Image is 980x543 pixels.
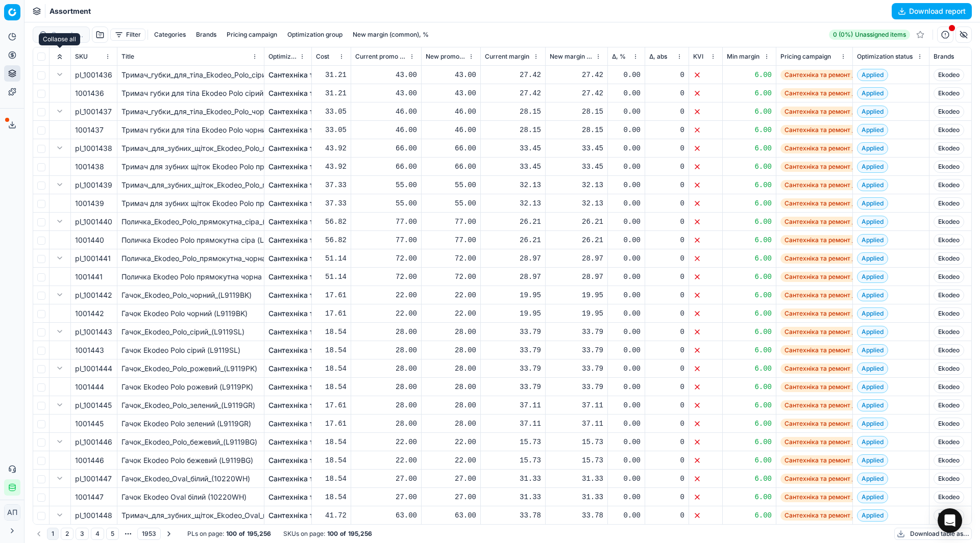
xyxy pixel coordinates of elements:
[316,198,347,209] div: 37.33
[121,217,260,227] div: Поличка_Ekodeo_Polo_прямокутна_сіра_(L9118SL)
[268,198,346,209] a: Сантехніка та ремонт
[727,88,772,98] div: 6.00
[485,198,541,209] div: 32.13
[316,272,347,282] div: 51.14
[426,53,466,61] span: New promo price
[649,53,667,61] span: Δ, abs
[550,162,603,172] div: 33.45
[54,50,66,63] button: Expand all
[268,217,346,227] a: Сантехніка та ремонт
[612,88,641,98] div: 0.00
[355,235,417,245] div: 77.00
[426,107,476,117] div: 46.00
[727,143,772,153] div: 6.00
[550,217,603,227] div: 26.21
[61,528,73,540] button: 2
[247,530,271,538] strong: 195,256
[727,327,772,337] div: 6.00
[268,455,346,466] a: Сантехніка та ремонт
[485,143,541,153] div: 33.45
[268,143,346,153] a: Сантехніка та ремонт
[163,528,175,540] button: Go to next page
[355,107,417,117] div: 46.00
[54,105,66,117] button: Expand
[857,344,888,356] span: Applied
[780,198,881,209] span: Сантехніка та ремонт _ Margin
[780,70,881,80] span: Сантехніка та ремонт _ Margin
[612,162,641,172] div: 0.00
[75,143,112,153] span: pl_1001438
[355,180,417,190] div: 55.00
[91,528,104,540] button: 4
[780,217,881,227] span: Сантехніка та ремонт _ Margin
[316,345,347,355] div: 18.54
[485,162,541,172] div: 33.45
[649,290,684,300] div: 0
[612,125,641,135] div: 0.00
[268,400,346,410] a: Сантехніка та ремонт
[892,3,972,19] button: Download report
[192,29,220,41] button: Brands
[50,6,91,16] span: Assortment
[106,528,119,540] button: 5
[550,143,603,153] div: 33.45
[75,53,88,61] span: SKU
[47,528,59,540] button: 1
[612,53,626,61] span: Δ, %
[934,252,964,265] span: Ekodeo
[121,143,260,153] div: Тримач_для_зубних_щіток_Ekodeo_Polo_прямий_сірий_(L9117SL)
[934,124,964,136] span: Ekodeo
[934,197,964,210] span: Ekodeo
[426,308,476,319] div: 22.00
[649,253,684,264] div: 0
[54,509,66,521] button: Expand
[121,198,260,209] div: Тримач для зубних щіток Ekodeo Polo прямий чорний (L9117ВК)
[612,364,641,374] div: 0.00
[855,31,906,39] span: Unassigned items
[348,530,372,538] strong: 195,256
[268,308,346,319] a: Сантехніка та ремонт
[780,180,881,190] span: Сантехніка та ремонт _ Margin
[355,198,417,209] div: 55.00
[75,272,103,282] span: 1001441
[485,364,541,374] div: 33.79
[649,217,684,227] div: 0
[355,125,417,135] div: 46.00
[612,308,641,319] div: 0.00
[727,180,772,190] div: 6.00
[727,235,772,245] div: 6.00
[268,272,346,282] a: Сантехніка та ремонт
[121,345,260,355] div: Гачок Ekodeo Polo сірий (L9119SL)
[649,235,684,245] div: 0
[54,178,66,191] button: Expand
[75,217,112,227] span: pl_1001440
[355,345,417,355] div: 28.00
[355,364,417,374] div: 28.00
[857,252,888,265] span: Applied
[934,179,964,191] span: Ekodeo
[327,530,338,538] strong: 100
[316,290,347,300] div: 17.61
[857,69,888,81] span: Applied
[934,344,964,356] span: Ekodeo
[355,253,417,264] div: 72.00
[780,345,881,355] span: Сантехніка та ремонт _ Margin
[934,142,964,154] span: Ekodeo
[485,327,541,337] div: 33.79
[75,327,112,337] span: pl_1001443
[268,419,346,429] a: Сантехніка та ремонт
[316,53,329,61] span: Cost
[612,290,641,300] div: 0.00
[485,235,541,245] div: 26.21
[268,492,346,502] a: Сантехніка та ремонт
[485,180,541,190] div: 32.13
[727,107,772,117] div: 6.00
[550,53,593,61] span: New margin (common), %
[857,124,888,136] span: Applied
[934,307,964,320] span: Ekodeo
[226,530,237,538] strong: 100
[268,180,346,190] a: Сантехніка та ремонт
[727,162,772,172] div: 6.00
[857,307,888,320] span: Applied
[426,253,476,264] div: 72.00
